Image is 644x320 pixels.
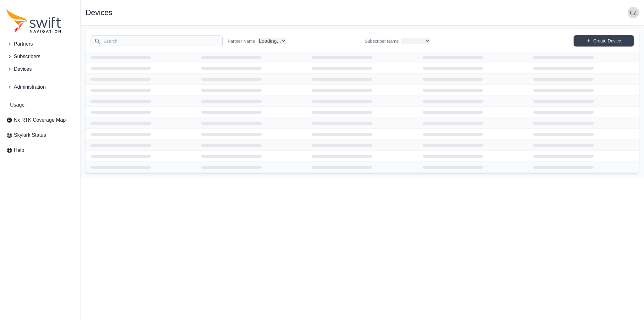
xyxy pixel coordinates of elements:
[4,81,76,93] button: Administration
[574,35,634,47] a: Create Device
[14,65,32,73] span: Devices
[228,38,255,44] label: Partner Name
[14,53,40,60] span: Subscribers
[86,9,112,16] h1: Devices
[4,129,76,141] a: Skylark Status
[14,146,24,154] span: Help
[14,40,33,48] span: Partners
[91,35,223,47] input: Search
[4,38,76,50] button: Partners
[4,99,76,111] a: Usage
[4,50,76,63] button: Subscribers
[4,114,76,126] a: Nx RTK Coverage Map
[14,131,46,139] span: Skylark Status
[4,63,76,75] button: Devices
[14,83,46,91] span: Administration
[4,144,76,157] a: Help
[14,116,66,124] span: Nx RTK Coverage Map
[628,7,639,18] img: user photo
[365,38,399,44] label: Subscriber Name
[10,101,25,109] span: Usage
